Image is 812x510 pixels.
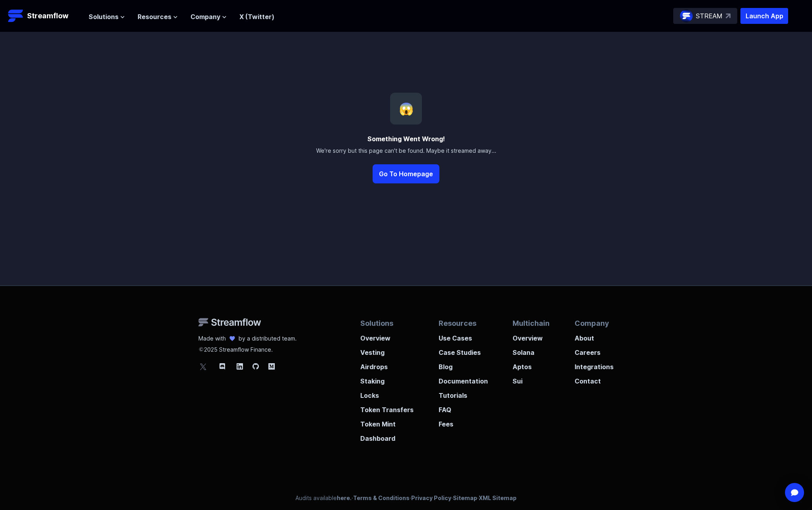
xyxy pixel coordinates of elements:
p: Made with [198,335,226,343]
a: Overview [513,329,550,343]
a: Tutorials [439,386,488,400]
p: Resources [439,318,488,329]
span: Company [190,12,220,21]
button: Company [190,12,227,21]
a: Aptos [513,357,550,372]
a: Token Transfers [360,400,414,415]
a: Documentation [439,372,488,386]
a: Airdrops [360,357,414,372]
button: Launch App [740,8,788,24]
a: Staking [360,372,414,386]
p: Audits available · · · · [295,494,517,502]
a: Terms & Conditions [353,494,410,501]
a: STREAM [673,8,737,24]
p: 2025 Streamflow Finance. [198,343,297,354]
a: Fees [439,415,488,429]
a: here. [337,494,352,501]
button: Resources [138,12,178,21]
a: Sitemap [453,494,477,501]
p: Solutions [360,318,414,329]
img: streamflow-logo-circle.png [680,10,693,22]
img: top-right-arrow.svg [726,14,730,18]
a: Locks [360,386,414,400]
a: Privacy Policy [411,494,451,501]
a: Token Mint [360,415,414,429]
a: Go To Homepage [373,155,439,183]
a: Integrations [575,357,614,372]
div: We're sorry but this page can't be found. Maybe it streamed away... [316,147,496,155]
img: Streamflow Logo [198,318,261,327]
a: Vesting [360,343,414,357]
span: Resources [138,12,171,21]
span: 😱 [399,101,414,116]
a: X (Twitter) [239,13,274,21]
a: Use Cases [439,329,488,343]
a: Blog [439,357,488,372]
a: Solana [513,343,550,357]
img: Streamflow Logo [8,8,24,24]
p: Streamflow [27,10,68,21]
a: Streamflow [8,8,81,24]
span: Solutions [89,12,118,21]
a: About [575,329,614,343]
a: XML Sitemap [479,494,517,501]
button: Go To Homepage [373,164,439,183]
div: Open Intercom Messenger [785,483,804,502]
p: by a distributed team. [239,335,297,343]
a: Dashboard [360,429,414,443]
a: Contact [575,372,614,386]
div: Something Went Wrong! [367,134,445,144]
a: Case Studies [439,343,488,357]
a: FAQ [439,400,488,415]
a: Overview [360,329,414,343]
button: Solutions [89,12,125,21]
p: STREAM [696,11,723,21]
p: Multichain [513,318,550,329]
a: Sui [513,372,550,386]
p: Company [575,318,614,329]
a: Careers [575,343,614,357]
